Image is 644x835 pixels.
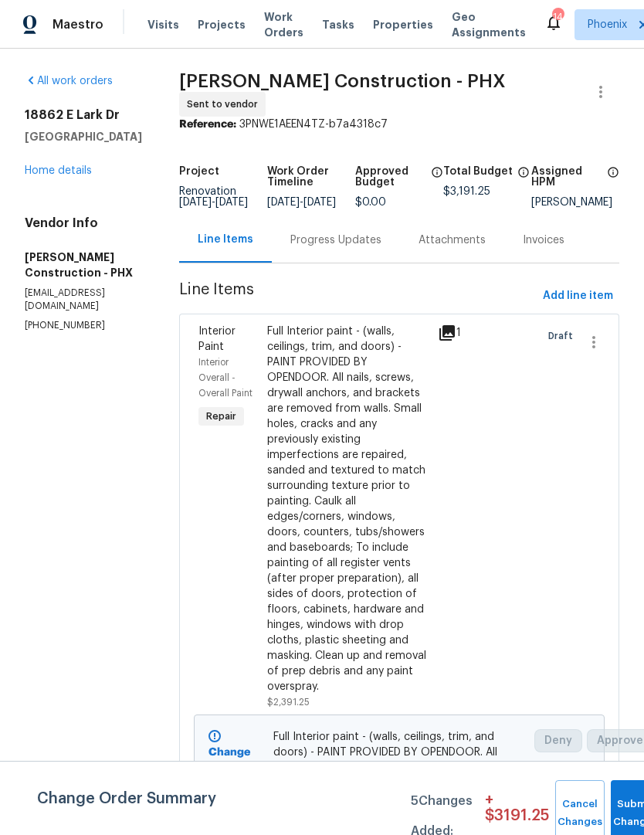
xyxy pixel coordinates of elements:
div: Attachments [419,233,486,248]
span: Maestro [53,17,103,32]
span: $3,191.25 [443,186,490,197]
div: Invoices [523,233,564,248]
span: Draft [548,328,579,344]
div: [PERSON_NAME] [531,197,619,208]
h5: Work Order Timeline [267,166,355,188]
span: $2,391.25 [267,698,310,707]
span: [DATE] [267,197,300,208]
h4: Vendor Info [25,216,142,231]
span: $0.00 [355,197,386,208]
span: Properties [373,17,433,32]
span: Renovation [179,186,248,208]
div: Line Items [198,232,253,247]
div: 1 [438,324,463,342]
span: The total cost of line items that have been approved by both Opendoor and the Trade Partner. This... [431,166,443,197]
span: The hpm assigned to this work order. [607,166,619,197]
h2: 18862 E Lark Dr [25,107,142,123]
h5: [GEOGRAPHIC_DATA] [25,129,142,144]
p: [EMAIL_ADDRESS][DOMAIN_NAME] [25,287,142,313]
span: [DATE] [179,197,212,208]
a: All work orders [25,76,113,87]
p: [PHONE_NUMBER] [25,319,142,332]
span: Projects [198,17,246,32]
b: Reference: [179,119,236,130]
span: Sent to vendor [187,97,264,112]
span: - [267,197,336,208]
a: Home details [25,165,92,176]
b: Change proposed [208,747,259,773]
span: Tasks [322,19,354,30]
div: 14 [552,9,563,25]
span: Cancel Changes [563,796,597,831]
span: The total cost of line items that have been proposed by Opendoor. This sum includes line items th... [517,166,530,186]
span: [DATE] [303,197,336,208]
h5: [PERSON_NAME] Construction - PHX [25,249,142,280]
button: Add line item [537,282,619,311]
h5: Project [179,166,219,177]
span: Line Items [179,282,537,311]
h5: Approved Budget [355,166,426,188]
span: [PERSON_NAME] Construction - PHX [179,72,506,90]
span: Interior Overall - Overall Paint [198,358,253,398]
span: Work Orders [264,9,303,40]
div: Full Interior paint - (walls, ceilings, trim, and doors) - PAINT PROVIDED BY OPENDOOR. All nails,... [267,324,429,694]
span: Phoenix [588,17,627,32]
h5: Assigned HPM [531,166,602,188]
h5: Total Budget [443,166,513,177]
div: Progress Updates [290,233,381,248]
span: [DATE] [215,197,248,208]
button: Deny [534,729,582,752]
span: Repair [200,409,242,424]
span: Visits [147,17,179,32]
div: 3PNWE1AEEN4TZ-b7a4318c7 [179,117,619,132]
span: Add line item [543,287,613,306]
span: Interior Paint [198,326,236,352]
span: Geo Assignments [452,9,526,40]
span: - [179,197,248,208]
